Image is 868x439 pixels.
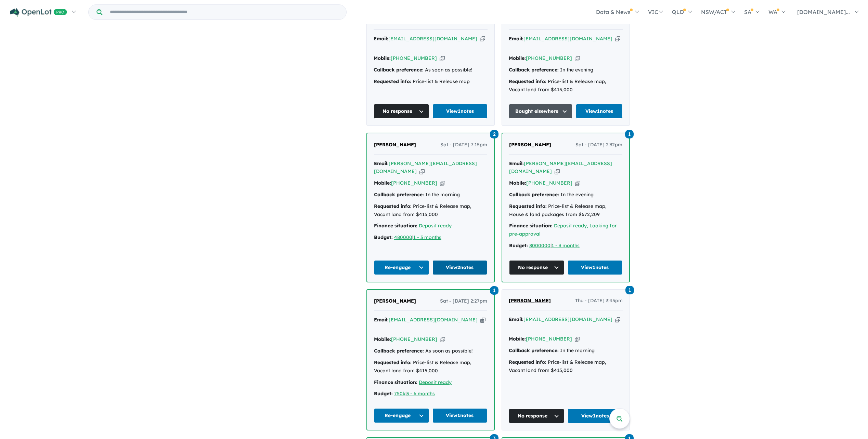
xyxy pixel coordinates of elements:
strong: Requested info: [509,359,546,365]
span: [PERSON_NAME] [374,298,416,304]
input: Try estate name, suburb, builder or developer [104,5,345,19]
strong: Callback preference: [374,348,424,354]
a: [PERSON_NAME] [374,141,416,149]
button: Copy [575,335,580,343]
a: View1notes [568,409,623,423]
a: Deposit ready [419,223,452,229]
a: View1notes [432,408,488,423]
a: [PHONE_NUMBER] [526,55,572,61]
div: Price-list & Release map, Vacant land from $415,000 [374,359,487,375]
strong: Email: [374,36,388,42]
button: No response [509,409,564,423]
a: 1 - 3 months [552,242,580,249]
a: [EMAIL_ADDRESS][DOMAIN_NAME] [523,36,612,42]
a: [EMAIL_ADDRESS][DOMAIN_NAME] [523,316,612,322]
a: [PERSON_NAME] [509,297,551,305]
button: Re-engage [374,408,429,423]
button: Copy [440,55,445,62]
strong: Budget: [509,242,528,249]
a: View1notes [432,104,488,119]
a: Deposit ready, Looking for pre-approval [509,223,617,237]
a: 1 [490,285,498,295]
span: 1 [490,286,498,295]
button: Copy [575,179,580,187]
strong: Requested info: [374,203,412,209]
a: Deposit ready [419,379,452,385]
span: Thu - [DATE] 3:45pm [575,297,623,305]
a: [PERSON_NAME][EMAIL_ADDRESS][DOMAIN_NAME] [509,160,612,175]
a: 1 - 3 months [413,234,441,240]
div: In the morning [374,191,487,199]
a: [EMAIL_ADDRESS][DOMAIN_NAME] [388,36,477,42]
strong: Mobile: [374,55,391,61]
a: [PHONE_NUMBER] [391,180,437,186]
strong: Mobile: [509,336,526,342]
div: In the morning [509,347,623,355]
a: [PERSON_NAME] [374,297,416,305]
button: Re-engage [374,260,429,275]
a: 8000000 [529,242,550,249]
strong: Email: [509,36,523,42]
span: 1 [625,130,634,138]
div: In the evening [509,66,623,74]
strong: Budget: [374,234,393,240]
span: Sat - [DATE] 7:15pm [440,141,487,149]
strong: Budget: [374,390,393,397]
a: 1 [625,285,634,294]
strong: Finance situation: [374,379,417,385]
span: Sat - [DATE] 2:32pm [575,141,622,149]
button: Copy [440,336,445,343]
strong: Email: [374,317,389,323]
div: Price-list & Release map [374,78,488,86]
strong: Mobile: [374,180,391,186]
a: 1 [625,129,634,138]
button: No response [374,104,429,119]
div: Price-list & Release map, House & land packages from $672,209 [509,202,622,219]
div: | [374,390,487,398]
button: No response [509,260,564,275]
strong: Requested info: [509,203,547,209]
strong: Callback preference: [509,67,559,73]
strong: Email: [509,316,523,322]
button: Copy [419,168,425,175]
strong: Email: [374,160,389,167]
button: Bought elsewhere [509,104,572,119]
div: As soon as possible! [374,66,488,74]
strong: Finance situation: [509,223,553,229]
strong: Requested info: [509,78,546,84]
strong: Callback preference: [509,347,559,354]
a: 3 - 6 months [406,390,435,397]
a: 750k [394,390,405,397]
a: [PHONE_NUMBER] [526,180,572,186]
a: View1notes [576,104,623,119]
div: | [509,242,622,250]
button: Copy [480,35,485,42]
a: [PERSON_NAME] [509,141,551,149]
button: Copy [480,316,485,323]
a: [EMAIL_ADDRESS][DOMAIN_NAME] [389,317,478,323]
strong: Callback preference: [374,67,424,73]
div: | [374,234,487,242]
span: 1 [625,286,634,294]
div: Price-list & Release map, Vacant land from $415,000 [509,358,623,375]
a: 2 [490,129,498,138]
span: [DOMAIN_NAME]... [797,9,850,15]
button: Copy [615,35,620,42]
button: Copy [555,168,560,175]
button: Copy [615,316,620,323]
a: 480000 [394,234,412,240]
strong: Finance situation: [374,223,417,229]
span: [PERSON_NAME] [374,142,416,148]
div: Price-list & Release map, Vacant land from $415,000 [509,78,623,94]
a: [PHONE_NUMBER] [391,336,437,342]
button: Copy [575,55,580,62]
span: [PERSON_NAME] [509,142,551,148]
strong: Callback preference: [509,191,559,198]
strong: Mobile: [509,55,526,61]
